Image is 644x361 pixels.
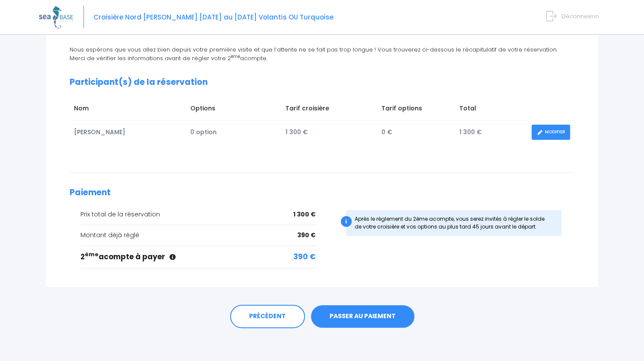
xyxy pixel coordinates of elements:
[455,120,528,144] td: 1 300 €
[297,231,316,240] span: 390 €
[230,305,305,328] a: PRÉCÉDENT
[341,216,352,227] div: i
[80,251,316,263] div: 2 acompte à payer
[80,231,316,240] div: Montant déjà réglé
[70,45,557,62] span: Nous espérons que vous allez bien depuis votre première visite et que l’attente ne se fait pas tr...
[85,251,99,258] sup: ème
[186,100,281,120] td: Options
[346,210,562,236] div: Après le règlement du 2ème acompte, vous serez invités à régler le solde de votre croisière et vo...
[231,54,240,59] sup: ème
[293,210,316,219] span: 1 300 €
[377,100,455,120] td: Tarif options
[93,13,333,22] span: Croisière Nord [PERSON_NAME] [DATE] au [DATE] Volantis OU Turquoise
[190,128,217,136] span: 0 option
[70,100,186,120] td: Nom
[70,188,574,198] h2: Paiement
[455,100,528,120] td: Total
[282,100,377,120] td: Tarif croisière
[282,120,377,144] td: 1 300 €
[293,251,316,263] span: 390 €
[377,120,455,144] td: 0 €
[80,210,316,219] div: Prix total de la réservation
[70,120,186,144] td: [PERSON_NAME]
[70,77,574,87] h2: Participant(s) de la réservation
[311,305,414,328] a: PASSER AU PAIEMENT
